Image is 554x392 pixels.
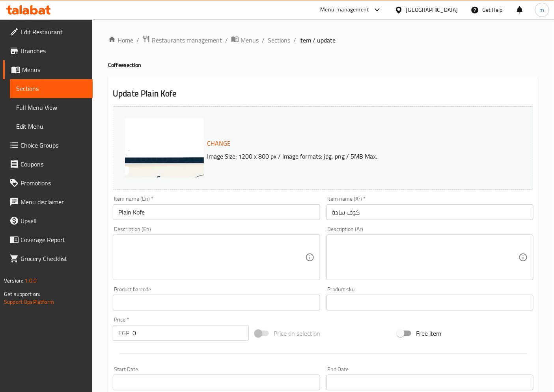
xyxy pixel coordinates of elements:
h4: Coffee section [108,61,538,69]
a: Edit Restaurant [3,22,93,41]
span: Full Menu View [16,103,86,112]
a: Full Menu View [10,98,93,117]
a: Menus [3,60,93,79]
span: Promotions [21,178,86,188]
a: Menu disclaimer [3,192,93,211]
span: Edit Menu [16,122,86,131]
li: / [136,35,139,45]
li: / [225,35,228,45]
a: Menus [231,35,259,45]
span: Change [207,138,231,149]
span: Price on selection [274,329,320,338]
span: Version: [4,276,23,286]
button: Change [204,135,234,152]
span: Edit Restaurant [21,27,86,37]
a: Promotions [3,174,93,192]
input: Please enter product sku [326,295,533,311]
p: Image Size: 1200 x 800 px / Image formats: jpg, png / 5MB Max. [204,152,501,161]
li: / [262,35,265,45]
a: Sections [10,79,93,98]
span: Menus [241,35,259,45]
span: m [540,6,545,14]
input: Please enter price [132,325,249,341]
p: EGP [118,328,129,338]
li: / [293,35,296,45]
a: Home [108,35,133,45]
a: Restaurants management [142,35,222,45]
span: Restaurants management [152,35,222,45]
a: Coupons [3,155,93,174]
div: [GEOGRAPHIC_DATA] [406,6,458,14]
input: Please enter product barcode [113,295,320,311]
span: 1.0.0 [24,276,37,286]
a: Edit Menu [10,117,93,136]
a: Upsell [3,211,93,230]
nav: breadcrumb [108,35,538,45]
span: Sections [16,84,86,93]
a: Coverage Report [3,230,93,249]
span: item / update [299,35,336,45]
span: Free item [416,329,441,338]
span: Upsell [21,216,86,226]
span: Choice Groups [21,141,86,150]
span: Get support on: [4,289,40,299]
span: Menus [22,65,86,74]
a: Grocery Checklist [3,249,93,268]
input: Enter name En [113,204,320,220]
a: Support.OpsPlatform [4,297,54,307]
span: Grocery Checklist [21,254,86,263]
span: Menu disclaimer [21,197,86,207]
img: e7747ad4-bf77-43c4-a16b-f46d441dd9aa.jpg [125,118,283,276]
input: Enter name Ar [326,204,533,220]
div: Menu-management [321,5,369,15]
span: Branches [21,46,86,55]
span: Coverage Report [21,235,86,244]
a: Branches [3,41,93,60]
span: Coupons [21,159,86,169]
h2: Update Plain Kofe [113,88,533,100]
a: Sections [268,35,290,45]
a: Choice Groups [3,136,93,155]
